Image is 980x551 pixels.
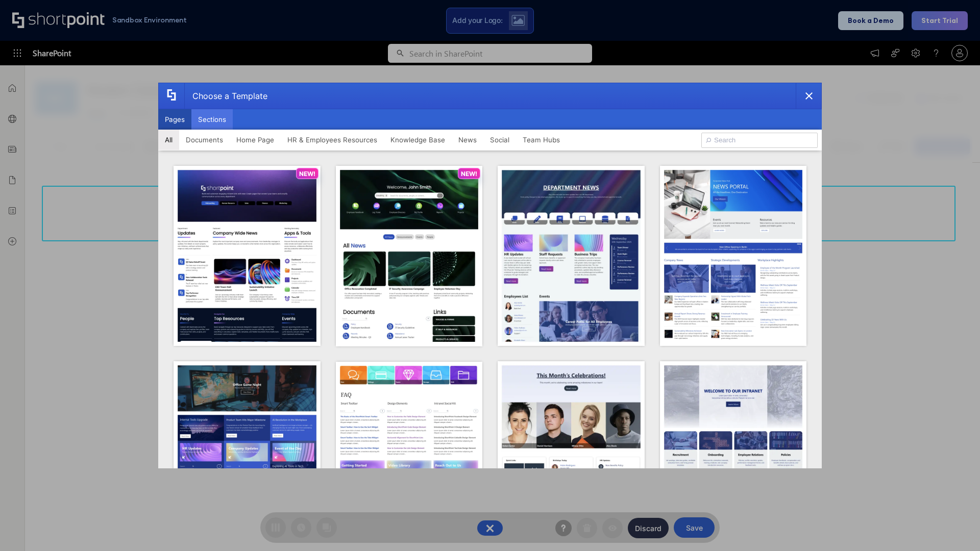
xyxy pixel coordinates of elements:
div: Choose a Template [184,83,267,109]
button: Home Page [230,130,281,150]
div: template selector [158,83,822,468]
button: Social [483,130,516,150]
button: All [158,130,179,150]
input: Search [701,133,818,148]
button: Pages [158,109,191,130]
iframe: Chat Widget [929,502,980,551]
button: Documents [179,130,230,150]
button: HR & Employees Resources [281,130,384,150]
button: Sections [191,109,233,130]
p: NEW! [299,170,315,178]
button: Knowledge Base [384,130,452,150]
p: NEW! [461,170,477,178]
button: News [452,130,483,150]
button: Team Hubs [516,130,567,150]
